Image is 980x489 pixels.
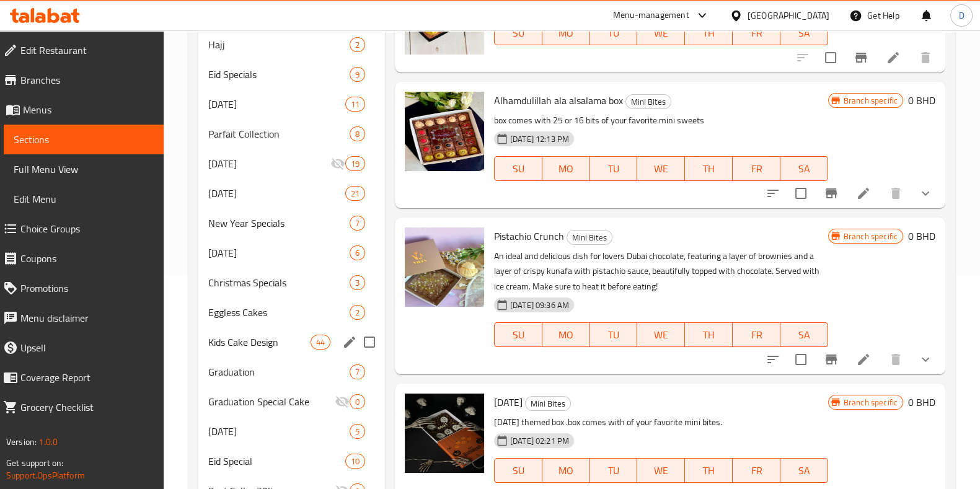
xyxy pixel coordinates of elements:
div: Eid Special [208,454,345,469]
div: Graduation [208,364,350,379]
button: show more [911,345,940,374]
button: show more [911,178,940,208]
span: 44 [311,337,330,348]
div: Valentine's Day [208,245,350,260]
h6: 0 BHD [908,394,935,411]
span: Kids Cake Design [208,335,311,350]
span: Sections [14,132,154,147]
div: Graduation Special Cake0 [198,387,385,416]
button: FR [733,20,780,45]
div: Eid Specials9 [198,59,385,89]
span: SA [785,326,823,344]
div: items [350,305,365,320]
button: FR [733,322,780,347]
div: Menu-management [613,8,689,23]
span: TU [594,160,632,178]
span: Branch specific [839,397,903,408]
span: Menu disclaimer [20,311,154,325]
div: Ramadan [208,156,330,171]
span: SA [785,160,823,178]
div: [DATE]6 [198,238,385,268]
span: WE [642,462,680,480]
div: items [345,156,365,171]
span: 11 [346,99,364,110]
span: MO [547,326,585,344]
button: delete [881,178,911,208]
a: Edit menu item [856,186,871,201]
svg: Inactive section [335,394,350,409]
span: Promotions [20,281,154,296]
span: Choice Groups [20,221,154,236]
div: [DATE]11 [198,89,385,119]
span: Get support on: [6,455,63,471]
button: MO [542,322,590,347]
button: WE [637,20,685,45]
div: Hajj2 [198,30,385,59]
span: TU [594,462,632,480]
h6: 0 BHD [908,227,935,245]
span: 1.0.0 [38,434,58,450]
h6: 0 BHD [908,92,935,109]
img: Alhamdulillah ala alsalama box [405,92,484,171]
span: Version: [6,434,37,450]
svg: Inactive section [330,156,345,171]
a: Edit Menu [4,184,164,214]
span: Branch specific [839,95,903,107]
span: [DATE] 09:36 AM [505,299,574,311]
button: TH [685,156,733,181]
span: TU [594,326,632,344]
span: SU [500,326,537,344]
span: [DATE] [494,393,523,412]
span: Mini Bites [626,95,671,109]
span: WE [642,24,680,42]
a: Edit menu item [856,352,871,367]
span: WE [642,160,680,178]
span: Select to update [788,180,814,206]
div: Hajj [208,37,350,52]
button: SU [494,156,542,181]
div: National day [208,424,350,439]
span: Grocery Checklist [20,400,154,415]
span: Pistachio Crunch [494,227,564,245]
div: items [350,424,365,439]
span: FR [738,326,775,344]
span: TU [594,24,632,42]
div: items [350,275,365,290]
button: WE [637,322,685,347]
span: [DATE] [208,97,345,112]
button: FR [733,458,780,483]
button: sort-choices [758,345,788,374]
span: 7 [350,366,364,378]
button: SU [494,458,542,483]
span: Branches [20,73,154,87]
span: Eid Specials [208,67,350,82]
button: delete [881,345,911,374]
div: items [345,454,365,469]
span: Branch specific [839,231,903,242]
button: SU [494,20,542,45]
span: 19 [346,158,364,170]
div: Eggless Cakes2 [198,297,385,327]
div: items [350,394,365,409]
span: Mini Bites [526,397,570,411]
div: New Year Specials7 [198,208,385,238]
span: WE [642,326,680,344]
p: box comes with 25 or 16 bits of your favorite mini sweets [494,113,828,128]
span: [DATE] [208,156,330,171]
span: 2 [350,39,364,51]
p: An ideal and delicious dish for lovers Dubai chocolate, featuring a layer of brownies and a layer... [494,249,828,295]
div: Kids Cake Design44edit [198,327,385,357]
span: 21 [346,188,364,200]
button: TU [589,322,637,347]
span: New Year Specials [208,216,350,231]
div: Mother's Day [208,186,345,201]
span: [DATE] [208,424,350,439]
div: [DATE]19 [198,149,385,178]
button: SA [780,458,828,483]
div: items [350,126,365,141]
div: Mini Bites [625,94,671,109]
button: Branch-specific-item [816,178,846,208]
span: [DATE] 12:13 PM [505,133,574,145]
